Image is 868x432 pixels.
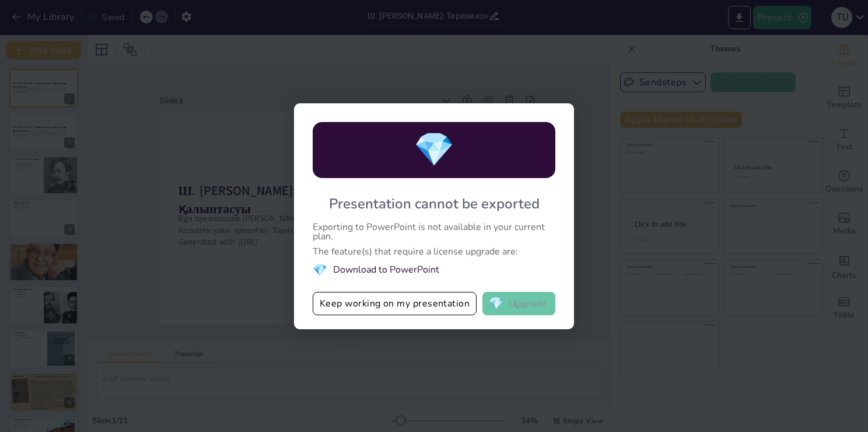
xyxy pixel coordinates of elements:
span: diamond [489,298,503,309]
button: diamondUpgrade [482,292,555,315]
div: Exporting to PowerPoint is not available in your current plan. [313,222,555,241]
span: diamond [313,262,327,278]
span: diamond [414,127,454,172]
div: Presentation cannot be exported [329,194,540,213]
div: The feature(s) that require a license upgrade are: [313,247,555,256]
li: Download to PowerPoint [313,262,555,278]
button: Keep working on my presentation [313,292,477,315]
